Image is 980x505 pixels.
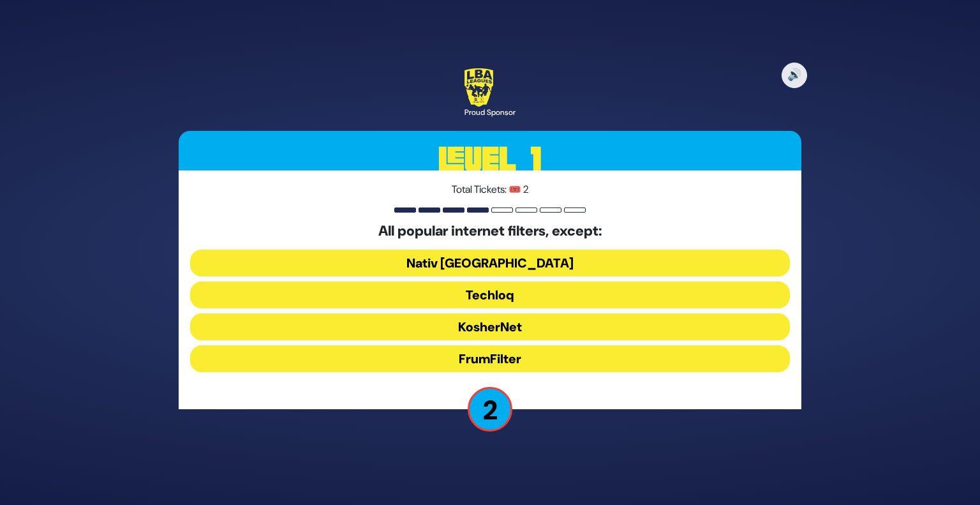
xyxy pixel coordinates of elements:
[190,345,790,372] button: FrumFilter
[190,250,790,276] button: Nativ [GEOGRAPHIC_DATA]
[190,182,790,197] p: Total Tickets: 🎟️ 2
[464,107,516,118] div: Proud Sponsor
[190,313,790,340] button: KosherNet
[464,68,493,107] img: LBA
[190,223,790,239] h5: All popular internet filters, except:
[468,387,512,432] p: 2
[782,63,807,88] button: 🔊
[190,282,790,308] button: Techloq
[179,131,801,188] h3: Level 1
